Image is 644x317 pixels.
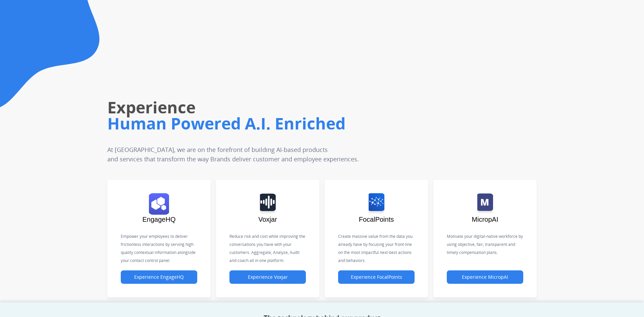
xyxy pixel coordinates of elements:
a: Experience FocalPoints [338,274,415,280]
img: logo [260,193,276,215]
span: Voxjar [258,216,277,223]
h1: Human Powered A.I. Enriched [107,113,454,134]
img: logo [369,193,384,215]
a: Experience EngageHQ [121,274,197,280]
img: logo [477,193,493,215]
p: Empower your employees to deliver frictionless interactions by serving high quality contextual in... [121,232,197,265]
a: Experience MicropAI [447,274,523,280]
img: logo [149,193,169,215]
p: At [GEOGRAPHIC_DATA], we are on the forefront of building AI-based products and services that tra... [107,145,412,164]
button: Experience EngageHQ [121,270,197,284]
p: Create massive value from the data you already have by focusing your front-line on the most impac... [338,232,415,265]
a: Experience Voxjar [229,274,306,280]
button: Experience Voxjar [229,270,306,284]
span: FocalPoints [359,216,394,223]
h1: Experience [107,97,454,118]
button: Experience MicropAI [447,270,523,284]
p: Motivate your digital-native workforce by using objective, fair, transparent and timely compensat... [447,232,523,257]
p: Reduce risk and cost while improving the conversations you have with your customers. Aggregate, A... [229,232,306,265]
span: EngageHQ [143,216,176,223]
span: MicropAI [472,216,498,223]
button: Experience FocalPoints [338,270,415,284]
